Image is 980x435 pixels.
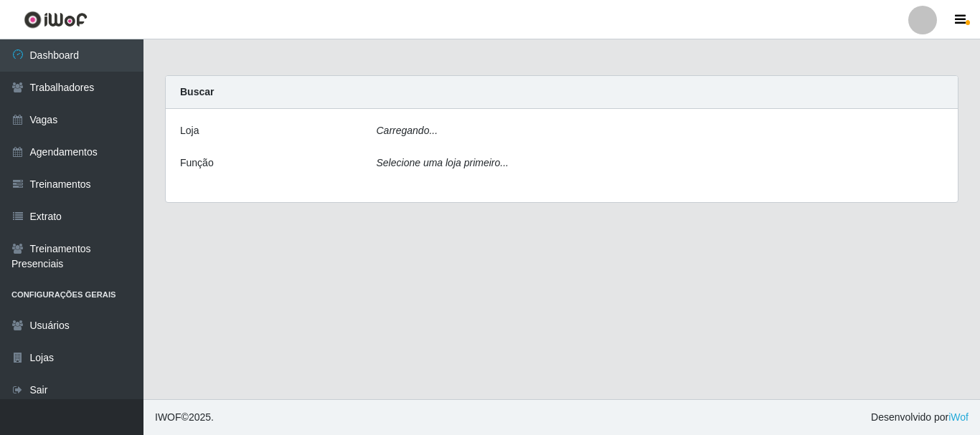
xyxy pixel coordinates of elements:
i: Carregando... [377,125,438,136]
i: Selecione uma loja primeiro... [377,157,509,168]
span: Desenvolvido por [871,410,969,425]
img: CoreUI Logo [24,11,88,29]
label: Loja [180,123,199,138]
strong: Buscar [180,86,214,97]
span: © 2025 . [155,410,214,425]
label: Função [180,156,214,171]
span: IWOF [155,411,182,423]
a: iWof [948,411,969,423]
